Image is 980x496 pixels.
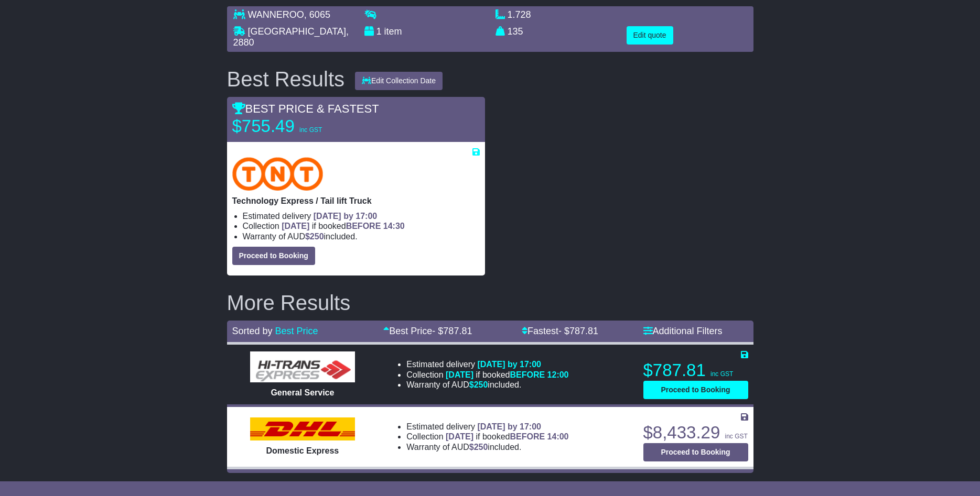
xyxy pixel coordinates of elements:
span: 1 [376,26,382,37]
li: Estimated delivery [406,359,568,369]
span: 250 [474,443,488,451]
span: [DATE] by 17:00 [477,360,541,369]
span: 14:00 [547,432,569,441]
span: 250 [474,380,488,389]
span: - $ [432,326,472,336]
span: inc GST [299,126,322,134]
p: Technology Express / Tail lift Truck [232,196,480,206]
p: $8,433.29 [643,422,748,443]
span: if booked [446,370,568,379]
button: Proceed to Booking [232,247,315,265]
li: Estimated delivery [406,422,568,432]
a: Best Price- $787.81 [383,326,472,336]
span: 14:30 [383,222,405,230]
li: Estimated delivery [243,211,480,221]
span: [GEOGRAPHIC_DATA] [248,26,346,37]
span: , 2880 [233,26,349,48]
li: Collection [406,432,568,442]
span: General Service [271,388,334,397]
a: Fastest- $787.81 [522,326,598,336]
button: Proceed to Booking [643,381,748,399]
li: Warranty of AUD included. [406,380,568,390]
li: Warranty of AUD included. [243,232,480,241]
a: Best Price [275,326,318,336]
span: BEFORE [510,370,545,379]
span: [DATE] by 17:00 [477,422,541,431]
span: WANNEROO [248,9,304,20]
div: Best Results [222,68,350,91]
span: , 6065 [304,9,330,20]
span: $ [469,380,488,389]
span: BEFORE [346,222,381,230]
span: item [384,26,402,37]
span: 787.81 [569,326,598,336]
li: Collection [243,221,480,231]
h2: More Results [227,291,753,314]
span: Domestic Express [266,446,339,455]
span: [DATE] [282,222,309,230]
li: Collection [406,370,568,380]
span: 135 [508,26,523,37]
span: [DATE] [446,432,473,441]
button: Edit Collection Date [355,72,443,90]
img: HiTrans: General Service [250,351,355,382]
span: 250 [310,232,324,241]
a: Additional Filters [643,326,723,336]
span: $ [469,443,488,451]
button: Edit quote [627,26,673,45]
span: [DATE] [446,370,473,379]
span: $ [305,232,324,241]
span: inc GST [725,433,747,440]
li: Warranty of AUD included. [406,442,568,452]
span: BEST PRICE & FASTEST [232,102,379,115]
span: 1.728 [508,9,531,20]
span: Sorted by [232,326,273,336]
span: [DATE] by 17:00 [314,212,378,221]
button: Proceed to Booking [643,443,748,461]
span: inc GST [710,370,733,378]
span: 12:00 [547,370,569,379]
span: 787.81 [443,326,472,336]
p: $787.81 [643,360,748,381]
p: $755.49 [232,116,363,137]
img: TNT Domestic: Technology Express / Tail lift Truck [232,157,324,191]
span: if booked [446,432,568,441]
span: - $ [558,326,598,336]
span: BEFORE [510,432,545,441]
img: DHL: Domestic Express [250,417,355,440]
span: if booked [282,222,404,230]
